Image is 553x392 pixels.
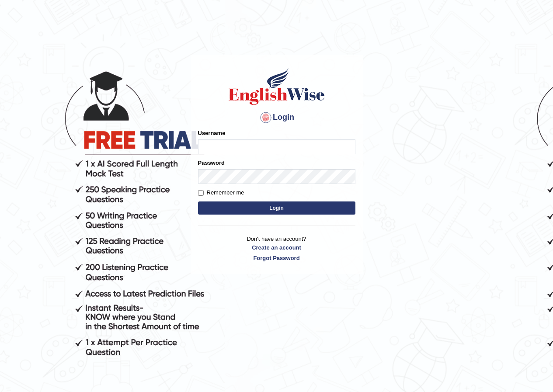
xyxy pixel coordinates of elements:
[198,243,355,252] a: Create an account
[198,254,355,262] a: Forgot Password
[198,190,204,196] input: Remember me
[198,201,355,215] button: Login
[198,235,355,262] p: Don't have an account?
[198,159,225,167] label: Password
[198,188,244,197] label: Remember me
[198,111,355,125] h4: Login
[198,129,226,137] label: Username
[227,67,327,106] img: Logo of English Wise sign in for intelligent practice with AI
